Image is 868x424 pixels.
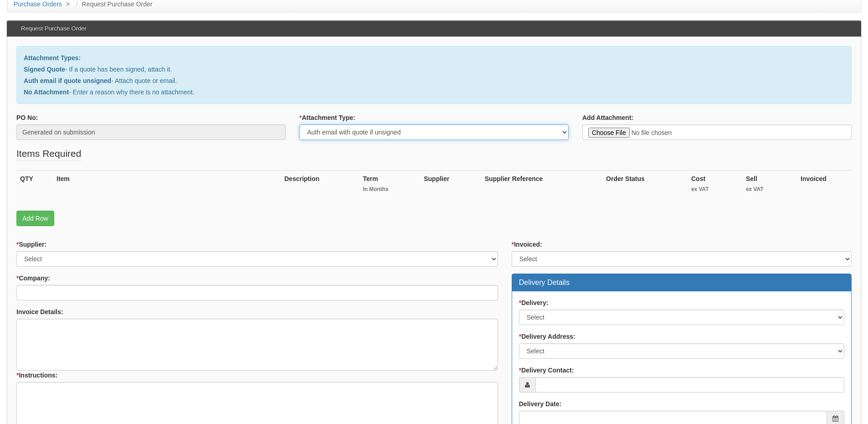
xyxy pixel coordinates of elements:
[519,366,574,375] label: Delivery Contact:
[481,170,602,202] th: Supplier Reference
[16,21,91,36] h3: Request Purchase Order
[16,211,54,226] a: Add Row
[582,113,633,122] label: Add Attachment:
[16,170,53,202] th: QTY
[24,88,69,96] b: No Attachment
[281,170,359,202] th: Description
[602,170,688,202] th: Order Status
[16,274,50,283] label: Company:
[24,88,844,97] p: - Enter a reason why there is no attachment.
[299,113,355,122] label: Attachment Type:
[24,65,844,74] p: - If a quote has been signed, attach it.
[519,298,549,307] label: Delivery:
[797,170,852,202] th: Invoiced
[742,170,797,202] th: Sell
[24,77,111,84] b: Auth email if quote unsigned
[24,54,81,62] b: Attachment Types:
[16,371,57,380] label: Instructions:
[746,186,793,193] small: ex VAT
[14,0,62,8] a: Purchase Orders
[16,307,63,316] label: Invoice Details:
[519,332,575,341] label: Delivery Address:
[512,240,542,249] label: Invoiced:
[16,147,81,161] legend: Items Required
[24,76,844,85] p: - Attach quote or email.
[519,399,561,408] label: Delivery Date:
[519,279,844,287] h3: Delivery Details
[688,170,742,202] th: Cost
[359,170,420,202] th: Term
[16,113,38,122] label: PO No:
[64,0,72,8] span: >
[53,170,281,202] th: Item
[691,186,739,193] small: ex VAT
[24,66,65,73] b: Signed Quote
[363,186,416,193] small: In Months
[16,240,46,249] label: Supplier:
[420,170,481,202] th: Supplier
